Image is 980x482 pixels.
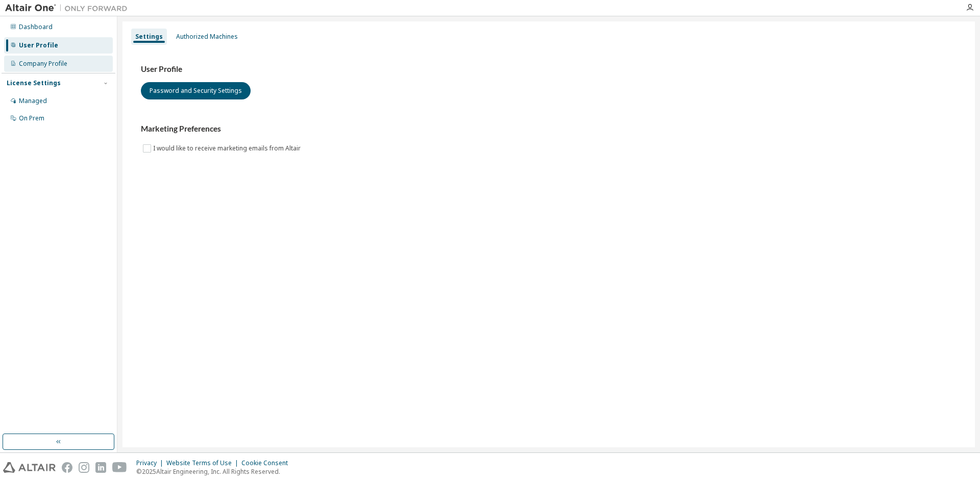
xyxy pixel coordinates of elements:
div: Cookie Consent [241,459,294,467]
button: Password and Security Settings [141,82,251,99]
img: linkedin.svg [95,462,106,473]
div: User Profile [19,41,58,49]
h3: Marketing Preferences [141,124,957,134]
div: Authorized Machines [176,33,238,41]
div: Settings [135,33,163,41]
div: Dashboard [19,23,53,31]
div: Company Profile [19,60,67,68]
h3: User Profile [141,64,957,74]
img: instagram.svg [79,462,89,473]
div: License Settings [7,79,61,87]
div: Managed [19,97,47,105]
label: I would like to receive marketing emails from Altair [153,142,303,155]
img: altair_logo.svg [3,462,56,473]
img: Altair One [5,3,133,13]
img: youtube.svg [112,462,127,473]
div: Privacy [136,459,166,467]
img: facebook.svg [62,462,72,473]
div: Website Terms of Use [166,459,241,467]
p: © 2025 Altair Engineering, Inc. All Rights Reserved. [136,467,294,476]
div: On Prem [19,114,44,122]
